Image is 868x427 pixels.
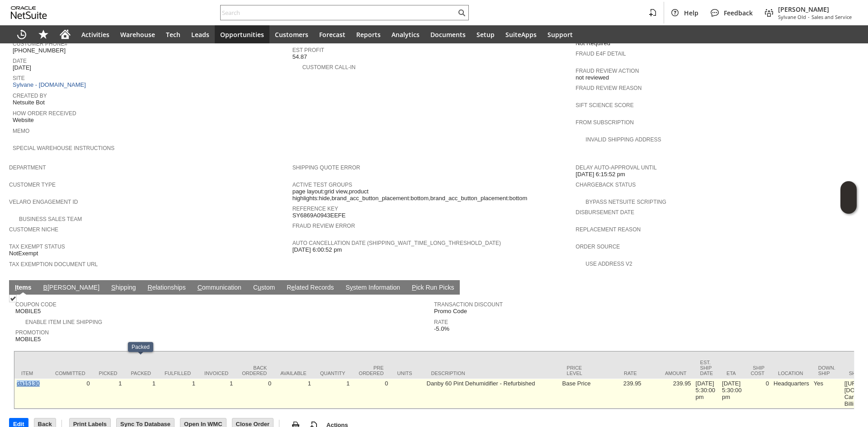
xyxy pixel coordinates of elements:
a: Created By [13,93,47,99]
a: Support [542,25,578,43]
div: Committed [55,371,85,376]
a: Memo [13,128,29,134]
a: Fraud E4F Detail [576,51,626,57]
a: Documents [425,25,471,43]
a: Customer Call-in [302,64,356,70]
span: Opportunities [220,30,264,39]
a: Pick Run Picks [410,284,456,292]
td: Danby 60 Pint Dehumidifier - Refurbished [425,379,560,408]
span: page layout:grid view,product highlights:hide,brand_acc_button_placement:bottom,brand_acc_button_... [292,188,571,202]
a: Setup [471,25,500,43]
a: Warehouse [115,25,160,43]
td: 1 [274,379,313,408]
a: Items [13,284,34,292]
a: Activities [76,25,115,43]
div: Invoiced [204,371,228,376]
td: [DATE] 5:30:00 pm [720,379,744,408]
div: Back Ordered [242,365,267,376]
td: Base Price [560,379,594,408]
a: System Information [343,284,402,292]
div: Item [21,371,42,376]
a: Unrolled view on [843,282,854,293]
span: NotExempt [9,250,38,257]
a: da15130 [17,380,40,387]
span: MOBILE5 [15,336,41,343]
a: Home [54,25,76,43]
span: C [198,284,202,291]
a: Use Address V2 [585,261,632,267]
span: Not Required [576,40,610,47]
span: Activities [81,30,109,39]
a: Customer Niche [9,226,58,233]
a: SuiteApps [500,25,542,43]
span: Sales and Service [811,14,852,20]
span: [PHONE_NUMBER] [13,47,66,54]
td: 239.95 [594,379,644,408]
span: e [291,284,295,291]
div: Amount [651,371,687,376]
div: Pre Ordered [359,365,384,376]
div: Packed [132,344,150,350]
a: Business Sales Team [19,216,82,222]
a: Invalid Shipping Address [585,136,661,143]
svg: logo [11,6,47,19]
span: Reports [356,30,381,39]
span: Tech [166,30,180,39]
span: Netsuite Bot [13,99,45,106]
span: Support [547,30,573,39]
a: Est Profit [292,47,324,53]
span: Documents [430,30,466,39]
a: Reference Key [292,206,338,212]
a: Sift Science Score [576,102,633,108]
td: 1 [158,379,198,408]
a: Promotion [15,329,49,336]
a: Special Warehouse Instructions [13,145,114,151]
a: Active Test Groups [292,182,352,188]
span: -5.0% [434,325,449,333]
a: Fraud Review Error [292,223,355,229]
a: Auto Cancellation Date (shipping_wait_time_long_threshold_date) [292,240,501,246]
a: Tax Exemption Document URL [9,261,98,267]
div: Description [431,371,553,376]
span: MOBILE5 [15,308,41,315]
div: Down. Ship [818,365,835,376]
td: 0 [48,379,92,408]
span: Customers [275,30,308,39]
span: I [15,284,17,291]
a: Customer Type [9,182,56,188]
a: Relationships [146,284,188,292]
span: not reviewed [576,74,609,81]
a: Replacement reason [576,226,641,233]
span: [DATE] 6:00:52 pm [292,246,342,253]
a: Enable Item Line Shipping [25,319,102,325]
div: Location [778,371,805,376]
td: Yes [811,379,842,408]
span: Promo Code [434,308,467,315]
svg: Home [60,29,71,40]
div: Picked [99,371,118,376]
a: How Order Received [13,110,76,117]
td: Headquarters [771,379,811,408]
span: Sylvane Old [778,14,806,20]
a: Customers [269,25,314,43]
span: S [111,284,115,291]
td: 1 [92,379,124,408]
span: R [148,284,152,291]
span: - [808,14,810,20]
a: Leads [186,25,215,43]
span: Analytics [392,30,420,39]
span: Leads [191,30,209,39]
a: Bypass NetSuite Scripting [585,199,666,205]
td: 1 [313,379,352,408]
svg: Shortcuts [38,29,49,40]
span: P [412,284,416,291]
a: B[PERSON_NAME] [41,284,102,292]
a: Order Source [576,244,620,250]
a: Site [13,75,25,81]
a: Transaction Discount [434,301,503,308]
a: Opportunities [215,25,269,43]
a: Department [9,164,46,171]
iframe: Click here to launch Oracle Guided Learning Help Panel [840,181,857,214]
div: Quantity [320,371,345,376]
a: Delay Auto-Approval Until [576,164,656,171]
